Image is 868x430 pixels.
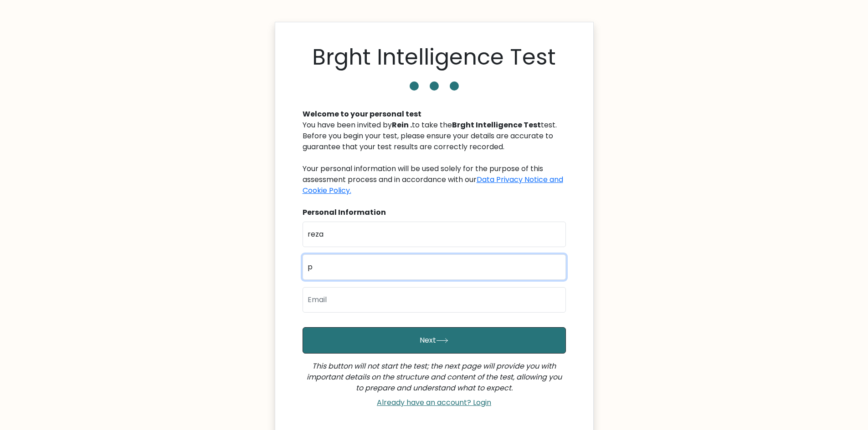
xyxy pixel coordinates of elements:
[307,361,562,393] i: This button will not start the test; the next page will provide you with important details on the...
[303,120,566,196] div: You have been invited by to take the test. Before you begin your test, please ensure your details...
[303,287,566,313] input: Email
[303,207,566,218] div: Personal Information
[312,44,556,71] h1: Brght Intelligence Test
[452,120,541,130] b: Brght Intelligence Test
[303,254,566,280] input: Last name
[303,174,563,196] a: Data Privacy Notice and Cookie Policy.
[373,397,495,408] a: Already have an account? Login
[303,327,566,354] button: Next
[303,222,566,247] input: First name
[303,109,566,120] div: Welcome to your personal test
[392,120,412,130] b: Rein .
